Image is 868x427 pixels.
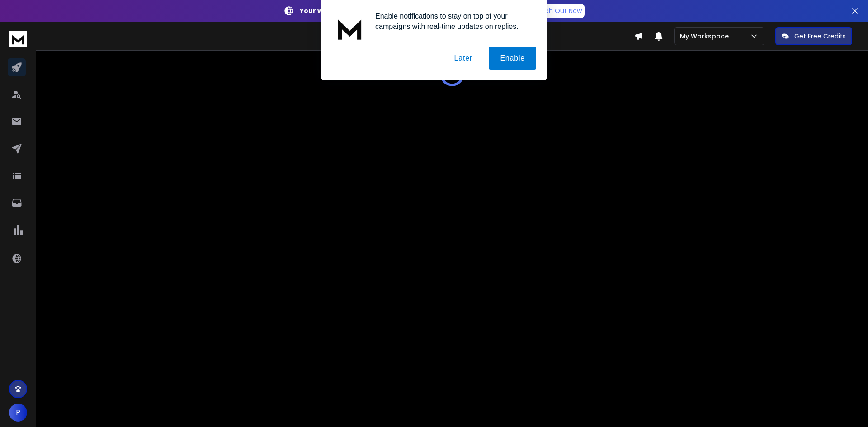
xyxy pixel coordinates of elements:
[443,47,483,70] button: Later
[368,11,536,32] div: Enable notifications to stay on top of your campaigns with real-time updates on replies.
[489,47,536,70] button: Enable
[9,404,27,422] button: P
[332,11,368,47] img: notification icon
